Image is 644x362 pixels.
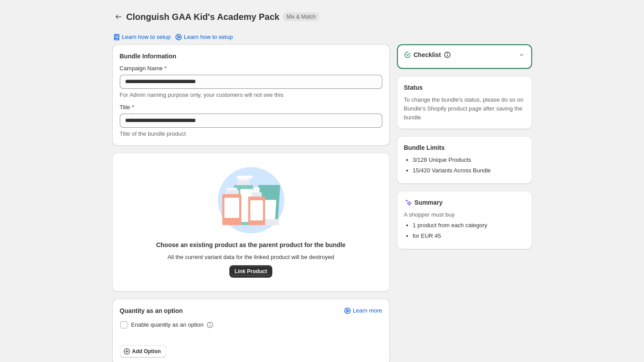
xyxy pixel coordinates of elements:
[132,348,161,355] span: Add Option
[353,307,382,314] span: Learn more
[120,306,183,315] span: Quantity as an option
[120,52,176,61] span: Bundle Information
[120,345,166,358] button: Add Option
[413,156,471,163] span: 3/128 Unique Products
[413,232,525,240] li: for EUR 45
[414,50,441,59] h3: Checklist
[184,34,233,41] span: Learn how to setup
[169,31,238,43] a: Learn how to setup
[413,221,525,230] li: 1 product from each category
[122,34,171,41] span: Learn how to setup
[415,198,443,207] h3: Summary
[235,268,267,275] span: Link Product
[112,11,125,23] button: Back
[168,253,334,262] span: All the current variant data for the linked product will be destroyed
[404,143,445,152] h3: Bundle Limits
[404,83,423,92] h3: Status
[229,265,272,278] button: Link Product
[107,31,176,43] button: Learn how to setup
[286,13,316,20] span: Mix & Match
[404,210,525,219] span: A shopper must buy
[338,305,387,317] a: Learn more
[413,167,491,174] span: 15/420 Variants Across Bundle
[404,95,525,122] span: To change the bundle's status, please do so on Bundle's Shopify product page after saving the bundle
[120,64,167,73] label: Campaign Name
[120,91,283,98] span: For Admin naming purpose only, your customers will not see this
[120,103,134,112] label: Title
[120,130,186,137] span: Title of the bundle product
[156,240,346,249] h3: Choose an existing product as the parent product for the bundle
[131,321,204,328] span: Enable quantity as an option
[126,11,280,22] h1: Clonguish GAA Kid's Academy Pack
